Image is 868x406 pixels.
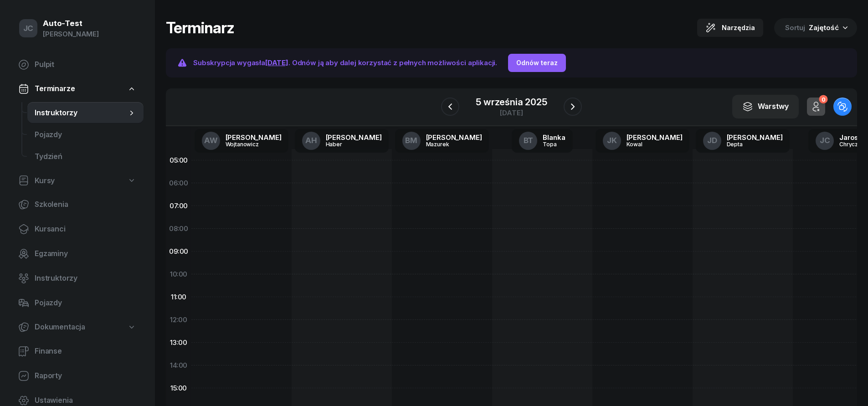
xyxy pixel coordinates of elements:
[226,134,282,141] div: [PERSON_NAME]
[543,141,565,147] div: Topa
[11,317,144,338] a: Dokumentacja
[305,137,317,144] span: AH
[35,345,136,357] span: Finanse
[516,57,558,68] div: Odnów teraz
[35,199,136,211] span: Szkolenia
[166,217,191,240] div: 08:00
[166,377,191,400] div: 15:00
[742,101,789,113] div: Warstwy
[785,22,807,34] span: Sortuj
[727,141,770,147] div: Depta
[265,58,288,67] span: [DATE]
[11,194,144,216] a: Szkolenia
[35,175,55,187] span: Kursy
[395,129,489,153] a: BM[PERSON_NAME]Mazurek
[11,340,144,362] a: Finanse
[596,129,690,153] a: JK[PERSON_NAME]Kowal
[524,137,534,144] span: BT
[35,272,136,284] span: Instruktorzy
[35,223,136,235] span: Kursanci
[405,137,417,144] span: BM
[543,134,565,141] div: Blanka
[295,129,389,153] a: AH[PERSON_NAME]Haber
[727,134,783,141] div: [PERSON_NAME]
[166,149,191,172] div: 05:00
[607,137,617,144] span: JK
[27,124,144,146] a: Pojazdy
[166,263,191,286] div: 10:00
[35,129,136,141] span: Pojazdy
[512,129,572,153] a: BTBlankaTopa
[35,107,127,119] span: Instruktorzy
[809,23,839,32] span: Zajętość
[11,54,144,76] a: Pulpit
[226,141,269,147] div: Wojtanowicz
[166,354,191,377] div: 14:00
[27,102,144,124] a: Instruktorzy
[23,25,34,32] span: JC
[43,20,99,27] div: Auto-Test
[11,365,144,387] a: Raporty
[476,98,547,107] div: 5 września 2025
[35,151,136,163] span: Tydzień
[722,22,755,33] span: Narzędzia
[166,286,191,308] div: 11:00
[166,172,191,195] div: 06:00
[11,292,144,314] a: Pojazdy
[195,129,289,153] a: AW[PERSON_NAME]Wojtanowicz
[193,58,497,67] span: Subskrypcja wygasła . Odnów ją aby dalej korzystać z pełnych możliwości aplikacji.
[27,146,144,168] a: Tydzień
[774,18,857,37] button: Sortuj Zajętość
[627,141,670,147] div: Kowal
[166,48,857,77] a: Subskrypcja wygasła[DATE]. Odnów ją aby dalej korzystać z pełnych możliwości aplikacji.Odnów teraz
[35,321,85,333] span: Dokumentacja
[476,109,547,116] div: [DATE]
[166,240,191,263] div: 09:00
[326,141,370,147] div: Haber
[11,78,144,99] a: Terminarze
[35,59,136,71] span: Pulpit
[166,20,234,36] h1: Terminarz
[707,137,717,144] span: JD
[11,267,144,289] a: Instruktorzy
[35,83,75,95] span: Terminarze
[326,134,382,141] div: [PERSON_NAME]
[508,54,566,72] button: Odnów teraz
[426,141,470,147] div: Mazurek
[166,331,191,354] div: 13:00
[166,195,191,217] div: 07:00
[820,137,830,144] span: JC
[43,28,99,40] div: [PERSON_NAME]
[732,95,799,118] button: Warstwy
[819,95,827,104] div: 0
[11,170,144,191] a: Kursy
[35,370,136,382] span: Raporty
[807,98,825,116] button: 0
[697,19,763,37] button: Narzędzia
[11,243,144,265] a: Egzaminy
[35,297,136,309] span: Pojazdy
[627,134,683,141] div: [PERSON_NAME]
[426,134,482,141] div: [PERSON_NAME]
[166,308,191,331] div: 12:00
[204,137,218,144] span: AW
[35,248,136,260] span: Egzaminy
[11,218,144,240] a: Kursanci
[696,129,790,153] a: JD[PERSON_NAME]Depta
